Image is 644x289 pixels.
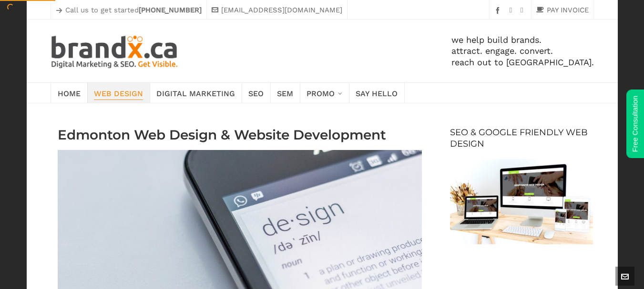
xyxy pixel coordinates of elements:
[307,86,335,100] span: Promo
[51,34,180,68] img: Edmonton SEO. SEM. Web Design. Print. Brandx Digital Marketing & SEO
[51,83,88,103] a: Home
[242,83,271,103] a: SEO
[450,159,593,244] img: Web Design Edmonton
[450,127,593,149] h4: SEO & Google Friendly Web Design
[212,4,342,16] a: [EMAIL_ADDRESS][DOMAIN_NAME]
[494,7,504,14] a: facebook
[300,83,349,103] a: Promo
[349,83,405,103] a: Say Hello
[270,83,300,103] a: SEM
[139,6,202,14] strong: [PHONE_NUMBER]
[356,86,398,100] span: Say Hello
[156,86,235,100] span: Digital Marketing
[179,20,593,82] div: we help build brands. attract. engage. convert. reach out to [GEOGRAPHIC_DATA].
[277,86,293,100] span: SEM
[58,127,386,143] strong: Edmonton Web Design & Website Development
[510,7,515,14] a: instagram
[56,4,202,16] p: Call us to get started
[150,83,242,103] a: Digital Marketing
[58,86,81,100] span: Home
[94,86,143,100] span: Web Design
[87,83,150,103] a: Web Design
[248,86,264,100] span: SEO
[536,4,589,16] a: PAY INVOICE
[521,7,526,14] a: twitter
